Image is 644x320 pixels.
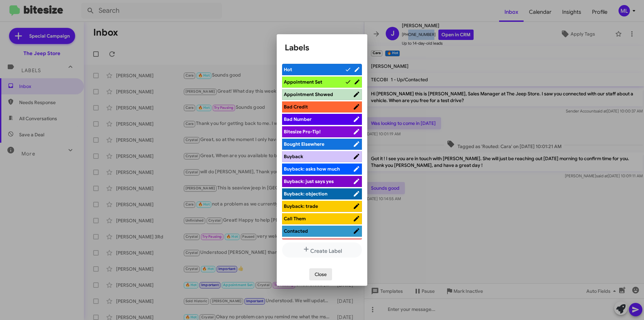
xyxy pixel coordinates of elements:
[284,91,333,97] span: Appointment Showed
[284,216,306,222] span: Call Them
[284,178,334,184] span: Buyback: just says yes
[284,141,324,147] span: Bought Elsewhere
[282,242,362,258] button: Create Label
[285,42,359,53] h1: Labels
[284,191,327,197] span: Buyback: objection
[284,116,312,122] span: Bad Number
[309,268,332,280] button: Close
[284,66,292,73] span: Hot
[284,203,318,209] span: Buyback: trade
[284,79,322,85] span: Appointment Set
[284,166,340,172] span: Buyback: asks how much
[284,153,303,159] span: Buyback
[284,104,308,110] span: Bad Credit
[284,129,321,135] span: Bitesize Pro-Tip!
[315,268,327,280] span: Close
[284,228,308,234] span: Contacted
